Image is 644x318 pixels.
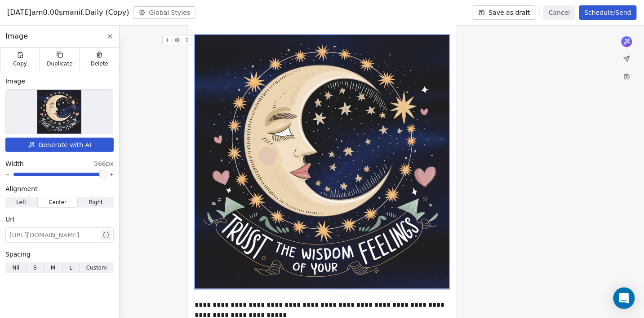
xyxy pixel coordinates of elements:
span: Custom [86,264,107,272]
span: M [51,264,55,272]
div: Open Intercom Messenger [613,288,635,309]
span: Spacing [5,250,31,259]
span: Image [5,31,28,42]
span: [DATE]am0.00smanif.Daily (Copy) [7,7,129,18]
span: Right [89,198,103,206]
span: Duplicate [47,60,72,67]
span: S [33,264,37,272]
span: L [69,264,72,272]
img: Selected image [37,90,81,134]
span: Alignment [5,184,38,193]
span: Left [16,198,27,206]
span: Image [5,77,25,86]
span: Copy [13,60,27,67]
span: Nil [12,264,19,272]
span: 566px [94,159,114,168]
span: Delete [91,60,109,67]
button: Cancel [543,5,575,20]
button: Generate with AI [5,138,114,152]
span: Width [5,159,24,168]
button: Save as draft [473,5,536,20]
button: Schedule/Send [579,5,637,20]
button: Global Styles [133,6,196,19]
span: Url [5,215,14,224]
